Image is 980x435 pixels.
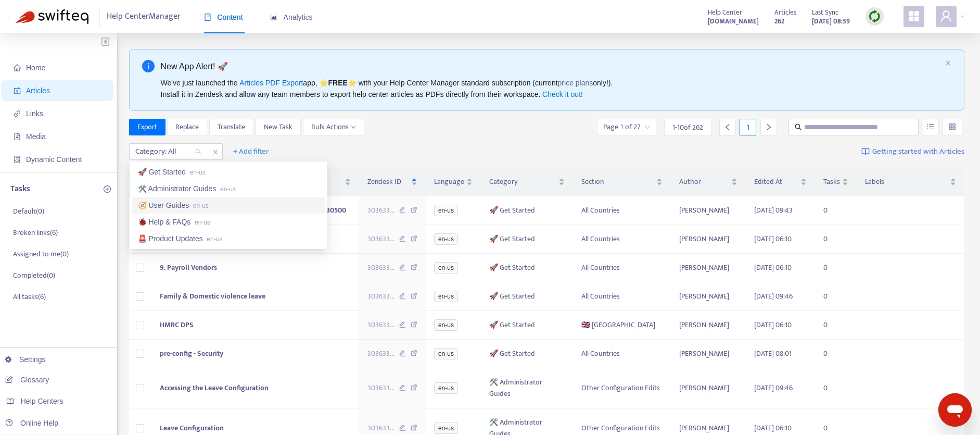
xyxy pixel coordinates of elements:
img: Swifteq [16,9,88,24]
span: en-us [434,422,458,434]
span: right [765,123,772,131]
button: New Task [256,119,301,135]
div: 1 [740,119,756,135]
span: en-us [434,319,458,331]
strong: 262 [774,16,784,27]
span: Family & Domestic violence leave [160,290,265,302]
span: Accessing the Leave Configuration [160,382,269,394]
img: sync.dc5367851b00ba804db3.png [868,10,881,23]
button: + Add filter [225,143,277,160]
span: Edited At [754,176,798,188]
span: en-us [434,291,458,302]
div: New App Alert! 🚀 [161,60,941,73]
div: 🚀 Get Started [138,166,319,178]
span: New Task [264,121,292,133]
span: Author [679,176,729,188]
span: area-chart [270,14,277,21]
span: en-us [190,169,206,176]
span: container [14,156,21,163]
span: [DATE] 08:01 [754,347,792,359]
span: [DATE] 06:10 [754,422,792,434]
span: Dynamic Content [26,155,82,164]
span: Language [434,176,464,188]
p: Broken links ( 6 ) [13,227,58,238]
td: All Countries [573,254,671,282]
p: Tasks [10,183,30,195]
span: Labels [865,176,948,188]
span: Help Center [708,7,742,18]
span: Last Sync [812,7,838,18]
span: [DATE] 06:10 [754,319,792,331]
span: pre-config - Security [160,347,223,359]
span: en-us [434,382,458,394]
span: Translate [218,121,245,133]
span: close [209,146,222,158]
span: Tasks [823,176,840,188]
a: Getting started with Articles [861,143,964,160]
button: Replace [167,119,207,135]
span: [DATE] 06:10 [754,233,792,245]
span: 303633 ... [367,382,394,394]
td: 🇬🇧 [GEOGRAPHIC_DATA] [573,311,671,340]
span: account-book [14,87,21,94]
span: en-us [434,348,458,359]
span: 303633 ... [367,233,394,245]
span: Content [204,13,243,21]
th: Category [481,168,573,196]
a: price plans [558,79,593,87]
td: [PERSON_NAME] [671,340,746,368]
a: [DOMAIN_NAME] [708,15,759,27]
span: en-us [434,205,458,216]
p: Default ( 0 ) [13,206,44,217]
span: Category [489,176,556,188]
span: Export [137,121,157,133]
span: 303633 ... [367,291,394,302]
span: 9. Payroll Vendors [160,262,217,274]
td: 0 [815,196,857,225]
span: Analytics [270,13,313,21]
span: en-us [434,233,458,245]
span: Articles [774,7,796,18]
div: 🐞 Help & FAQs [138,216,319,228]
p: All tasks ( 6 ) [13,291,46,302]
span: info-circle [142,60,155,72]
td: 🚀 Get Started [481,254,573,282]
span: home [14,64,21,71]
span: en-us [193,202,209,209]
span: search [795,123,802,131]
td: 🚀 Get Started [481,225,573,254]
span: en-us [195,219,210,226]
span: en-us [220,185,236,193]
span: + Add filter [233,145,269,158]
td: 0 [815,340,857,368]
td: [PERSON_NAME] [671,282,746,311]
span: appstore [908,10,920,22]
span: 303633 ... [367,262,394,274]
a: Check it out! [542,90,583,98]
button: Export [129,119,166,135]
span: unordered-list [927,123,934,130]
strong: [DOMAIN_NAME] [708,16,759,27]
p: Completed ( 0 ) [13,270,55,281]
td: 0 [815,368,857,408]
th: Tasks [815,168,857,196]
span: Links [26,109,43,118]
span: HMRC DPS [160,319,194,331]
td: 🚀 Get Started [481,196,573,225]
button: Translate [209,119,253,135]
span: 303633 ... [367,422,394,434]
span: plus-circle [104,185,111,193]
button: Bulk Actionsdown [303,119,364,135]
span: Articles [26,86,50,95]
td: 🛠️ Administrator Guides [481,368,573,408]
th: Section [573,168,671,196]
td: 🚀 Get Started [481,311,573,340]
td: All Countries [573,340,671,368]
th: Edited At [746,168,815,196]
td: 0 [815,311,857,340]
td: All Countries [573,225,671,254]
span: en-us [207,235,222,243]
td: [PERSON_NAME] [671,368,746,408]
td: Other Configuration Edits [573,368,671,408]
strong: [DATE] 08:59 [812,16,850,27]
